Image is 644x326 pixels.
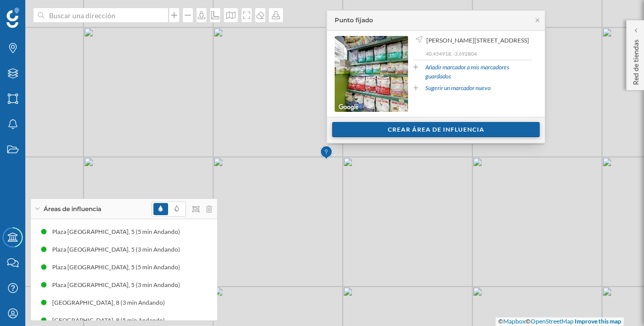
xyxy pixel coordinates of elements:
a: Añadir marcador a mis marcadores guardados [425,63,532,81]
div: Plaza [GEOGRAPHIC_DATA], 5 (5 min Andando) [52,262,185,272]
img: Geoblink Logo [7,8,19,28]
a: Mapbox [503,317,526,325]
a: OpenStreetMap [531,317,574,325]
a: Improve this map [575,317,621,325]
div: Plaza [GEOGRAPHIC_DATA], 5 (5 min Andando) [52,227,185,237]
a: Sugerir un marcador nuevo [425,84,491,93]
div: Plaza [GEOGRAPHIC_DATA], 5 (3 min Andando) [52,280,185,290]
span: [PERSON_NAME][STREET_ADDRESS] [426,36,529,45]
p: Red de tiendas [631,35,641,85]
img: streetview [335,36,408,112]
span: Soporte [20,7,56,16]
div: [GEOGRAPHIC_DATA], 8 (3 min Andando) [52,298,170,308]
div: © © [496,317,624,326]
p: 40,454918, -3,692804 [426,50,532,57]
div: [GEOGRAPHIC_DATA], 8 (5 min Andando) [52,315,170,325]
div: Plaza [GEOGRAPHIC_DATA], 5 (3 min Andando) [52,244,185,255]
div: Punto fijado [335,16,373,25]
span: Áreas de influencia [44,205,101,214]
img: Marker [320,143,333,163]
